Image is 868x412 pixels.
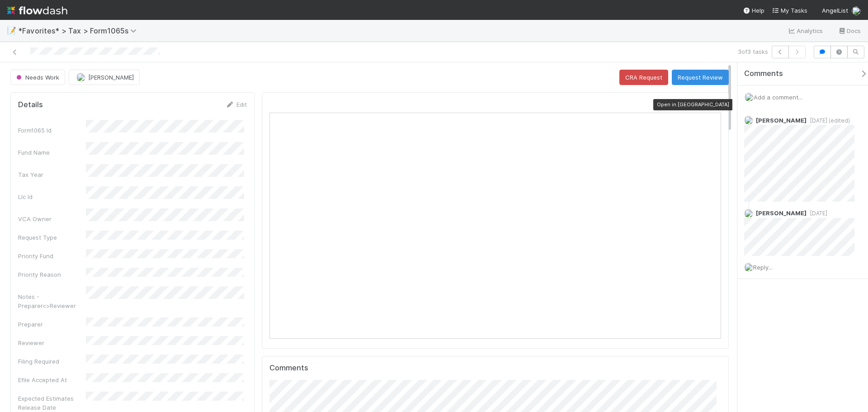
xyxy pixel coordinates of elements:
div: Form1065 Id [18,126,86,135]
div: Request Type [18,233,86,242]
div: Notes - Preparer<>Reviewer [18,292,86,310]
span: [PERSON_NAME] [756,209,807,217]
button: CRA Request [619,70,668,85]
span: *Favorites* > Tax > Form1065s [18,26,141,35]
span: 📝 [7,27,16,34]
span: [DATE] [807,210,827,217]
div: Llc Id [18,192,86,201]
div: VCA Owner [18,214,86,223]
div: Fund Name [18,148,86,157]
a: Docs [838,25,861,36]
div: Help [743,6,764,15]
span: AngelList [822,7,848,14]
div: Filing Required [18,357,86,366]
a: Edit [226,101,247,108]
div: Tax Year [18,170,86,179]
a: My Tasks [772,6,807,15]
button: Request Review [672,70,729,85]
span: [PERSON_NAME] [88,74,134,81]
div: Expected Estimates Release Date [18,394,86,412]
img: avatar_cfa6ccaa-c7d9-46b3-b608-2ec56ecf97ad.png [76,73,85,82]
div: Efile Accepted At [18,375,86,384]
span: Reply... [753,264,773,271]
span: Comments [744,69,783,78]
span: [DATE] (edited) [807,117,850,124]
a: Analytics [788,25,823,36]
div: Preparer [18,320,86,329]
span: Add a comment... [754,94,802,101]
img: logo-inverted-e16ddd16eac7371096b0.svg [7,3,67,18]
img: avatar_ac990a78-52d7-40f8-b1fe-cbbd1cda261e.png [744,116,753,125]
img: avatar_cfa6ccaa-c7d9-46b3-b608-2ec56ecf97ad.png [744,263,753,272]
img: avatar_cfa6ccaa-c7d9-46b3-b608-2ec56ecf97ad.png [852,6,861,15]
span: [PERSON_NAME] [756,117,807,124]
img: avatar_e41e7ae5-e7d9-4d8d-9f56-31b0d7a2f4fd.png [744,209,753,218]
h5: Details [18,100,43,109]
img: avatar_cfa6ccaa-c7d9-46b3-b608-2ec56ecf97ad.png [745,93,754,102]
span: 3 of 3 tasks [738,47,768,56]
div: Reviewer [18,338,86,347]
div: Priority Reason [18,270,86,279]
div: Priority Fund [18,251,86,260]
button: [PERSON_NAME] [69,70,140,85]
span: My Tasks [772,7,807,14]
h5: Comments [269,364,721,373]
